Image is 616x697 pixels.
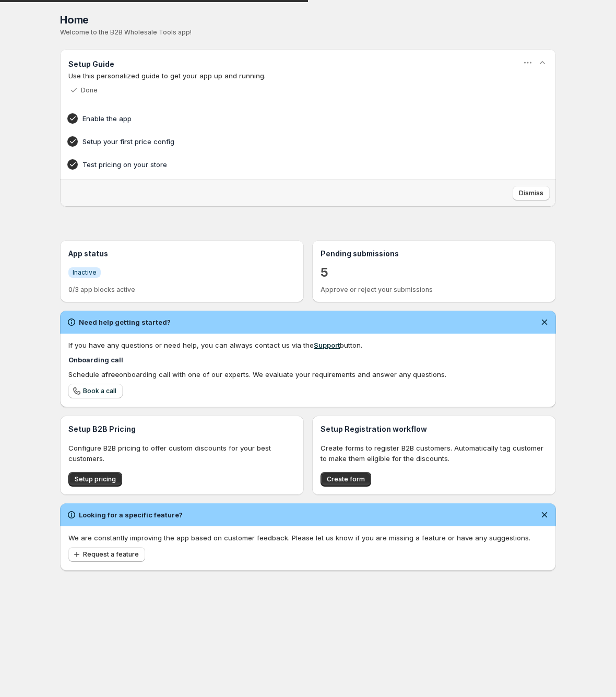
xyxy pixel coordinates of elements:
h3: Pending submissions [321,249,548,259]
h2: Need help getting started? [79,317,171,327]
button: Dismiss notification [537,315,552,329]
span: Dismiss [519,189,543,197]
p: Create forms to register B2B customers. Automatically tag customer to make them eligible for the ... [321,443,548,464]
a: 5 [321,264,328,281]
span: Book a call [83,387,116,395]
p: Welcome to the B2B Wholesale Tools app! [60,28,556,37]
button: Dismiss notification [537,507,552,522]
h3: Setup Registration workflow [321,424,548,434]
p: Configure B2B pricing to offer custom discounts for your best customers. [68,443,295,464]
a: InfoInactive [68,267,101,278]
h4: Setup your first price config [82,136,501,147]
button: Create form [321,472,371,487]
button: Request a feature [68,547,145,562]
div: Schedule a onboarding call with one of our experts. We evaluate your requirements and answer any ... [68,369,548,380]
b: free [105,370,119,379]
div: If you have any questions or need help, you can always contact us via the button. [68,340,548,350]
span: Create form [327,475,365,483]
h4: Onboarding call [68,355,548,365]
a: Support [314,341,340,349]
h3: Setup Guide [68,59,114,69]
p: Use this personalized guide to get your app up and running. [68,70,548,81]
h2: Looking for a specific feature? [79,510,183,520]
span: Inactive [73,268,97,277]
span: Request a feature [83,550,139,559]
h4: Test pricing on your store [82,159,501,170]
p: Approve or reject your submissions [321,286,548,294]
span: Setup pricing [75,475,116,483]
p: Done [81,86,98,94]
h4: Enable the app [82,113,501,124]
h3: Setup B2B Pricing [68,424,295,434]
a: Book a call [68,384,123,398]
h3: App status [68,249,295,259]
p: We are constantly improving the app based on customer feedback. Please let us know if you are mis... [68,533,548,543]
button: Dismiss [513,186,550,200]
p: 0/3 app blocks active [68,286,295,294]
button: Setup pricing [68,472,122,487]
span: Home [60,14,89,26]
